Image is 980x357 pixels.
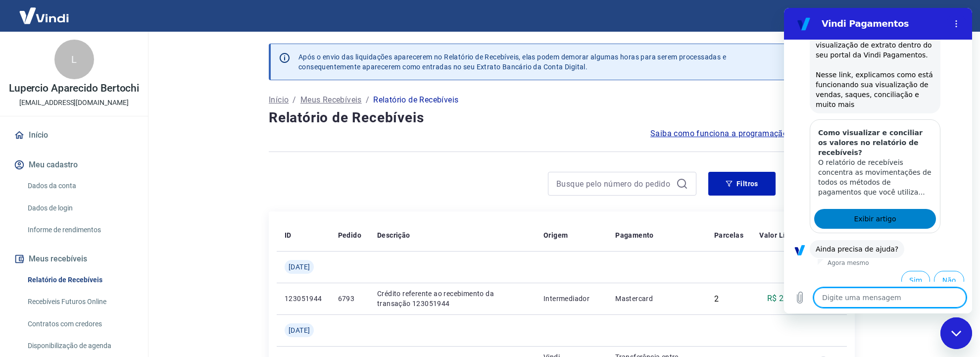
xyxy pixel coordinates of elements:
[24,336,136,356] a: Disponibilização de agenda
[24,270,136,290] a: Relatório de Recebíveis
[12,0,76,31] img: Vindi
[24,176,136,196] a: Dados da conta
[556,176,672,191] input: Busque pelo número do pedido
[24,220,136,240] a: Informe de rendimentos
[784,8,972,313] iframe: Janela de mensagens
[543,294,599,304] p: Intermediador
[24,198,136,218] a: Dados de login
[708,172,776,196] button: Filtros
[377,230,410,240] p: Descrição
[615,230,654,240] p: Pagamento
[24,292,136,312] a: Recebíveis Futuros Online
[12,154,136,176] button: Meu cadastro
[12,124,136,146] a: Início
[373,94,458,106] p: Relatório de Recebíveis
[338,294,361,304] p: 6793
[338,230,361,240] p: Pedido
[932,7,968,25] button: Sair
[24,314,136,334] a: Contratos com credores
[377,289,528,308] p: Crédito referente ao recebimento da transação 123051944
[289,325,310,335] span: [DATE]
[12,248,136,270] button: Meus recebíveis
[615,294,698,304] p: Mastercard
[269,108,855,128] h4: Relatório de Recebíveis
[54,40,94,79] div: L
[269,94,289,106] a: Início
[759,230,791,240] p: Valor Líq.
[543,230,568,240] p: Origem
[714,230,743,240] p: Parcelas
[9,83,140,94] p: Lupercio Aparecido Bertochi
[289,262,310,272] span: [DATE]
[650,128,855,140] a: Saiba como funciona a programação dos recebimentos
[366,94,369,106] p: /
[940,317,972,349] iframe: Botão para abrir a janela de mensagens, conversa em andamento
[285,294,322,304] p: 123051944
[300,94,362,106] a: Meus Recebíveis
[19,98,129,108] p: [EMAIL_ADDRESS][DOMAIN_NAME]
[767,293,799,305] p: R$ 24,66
[285,230,292,240] p: ID
[714,294,743,304] div: 2
[293,94,296,106] p: /
[298,52,726,72] p: Após o envio das liquidações aparecerem no Relatório de Recebíveis, elas podem demorar algumas ho...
